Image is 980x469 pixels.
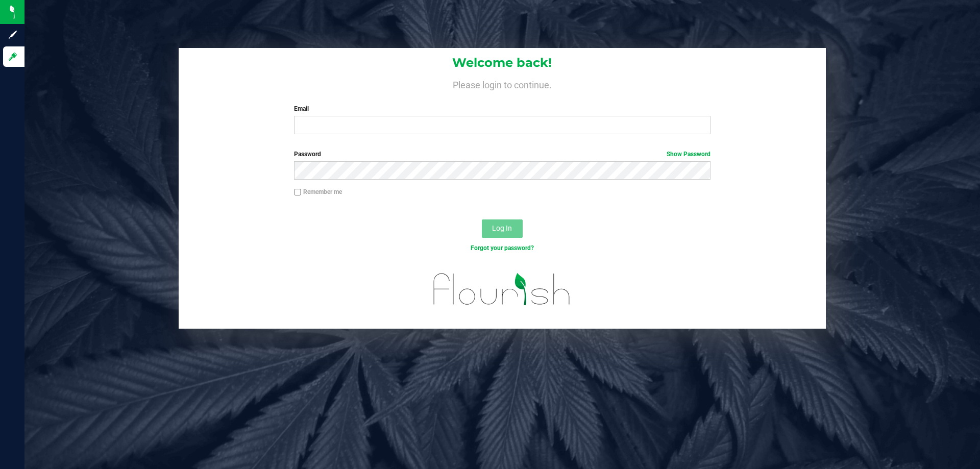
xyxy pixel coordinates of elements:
[8,52,18,62] inline-svg: Log in
[421,263,583,315] img: flourish_logo.svg
[294,151,321,158] span: Password
[471,244,534,252] a: Forgot your password?
[179,78,826,90] h4: Please login to continue.
[294,187,342,196] label: Remember me
[482,219,523,238] button: Log In
[667,151,710,158] a: Show Password
[294,189,301,196] input: Remember me
[179,56,826,69] h1: Welcome back!
[8,30,18,40] inline-svg: Sign up
[294,104,710,113] label: Email
[492,224,512,232] span: Log In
